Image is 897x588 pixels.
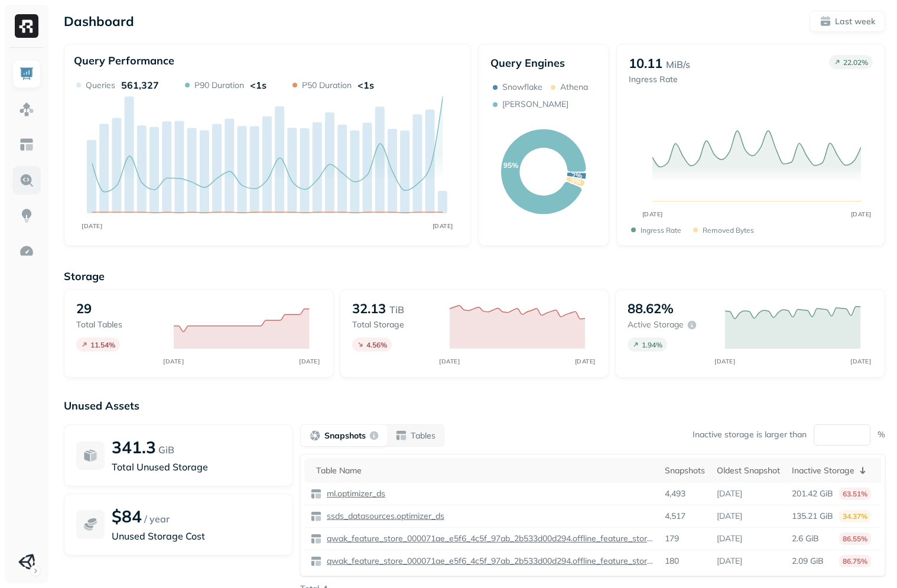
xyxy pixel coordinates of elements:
[112,506,142,527] p: $84
[792,511,833,522] p: 135.21 GiB
[366,340,387,349] p: 4.56 %
[76,300,92,317] p: 29
[411,430,435,441] p: Tables
[717,488,742,499] p: [DATE]
[839,488,871,500] p: 63.51%
[15,14,38,38] img: Ryft
[64,13,134,30] p: Dashboard
[302,80,352,91] p: P50 Duration
[570,177,581,186] text: 3%
[324,488,385,499] p: ml.optimizer_ds
[322,511,444,522] a: ssds_datasources.optimizer_ds
[642,210,662,218] tspan: [DATE]
[310,488,322,500] img: table
[571,171,582,180] text: 2%
[490,56,597,70] p: Query Engines
[715,358,736,365] tspan: [DATE]
[322,555,653,567] a: qwak_feature_store_000071ae_e5f6_4c5f_97ab_2b533d00d294.offline_feature_store_arpumizer_game_user...
[112,437,156,457] p: 341.3
[839,510,871,522] p: 34.37%
[19,102,34,117] img: Assets
[158,443,174,457] p: GiB
[717,465,780,476] div: Oldest Snapshot
[642,340,662,349] p: 1.94 %
[74,54,174,67] p: Query Performance
[112,460,281,474] p: Total Unused Storage
[629,74,690,85] p: Ingress Rate
[299,358,320,365] tspan: [DATE]
[629,55,662,72] p: 10.11
[433,222,453,230] tspan: [DATE]
[324,430,366,441] p: Snapshots
[666,57,690,72] p: MiB/s
[628,319,684,330] p: Active storage
[310,511,322,522] img: table
[703,226,754,235] p: Removed bytes
[90,340,115,349] p: 11.54 %
[144,512,170,526] p: / year
[575,358,596,365] tspan: [DATE]
[503,161,518,170] text: 95%
[194,80,244,91] p: P90 Duration
[560,82,588,93] p: Athena
[19,66,34,82] img: Dashboard
[86,80,115,91] p: Queries
[810,11,885,32] button: Last week
[310,533,322,545] img: table
[64,399,885,412] p: Unused Assets
[665,488,685,499] p: 4,493
[628,300,674,317] p: 88.62%
[19,137,34,152] img: Asset Explorer
[352,300,386,317] p: 32.13
[64,269,885,283] p: Storage
[502,99,568,110] p: [PERSON_NAME]
[357,79,374,91] p: <1s
[164,358,184,365] tspan: [DATE]
[877,429,885,440] p: %
[693,429,807,440] p: Inactive storage is larger than
[121,79,159,91] p: 561,327
[792,488,833,499] p: 201.42 GiB
[250,79,266,91] p: <1s
[19,173,34,188] img: Query Explorer
[19,208,34,223] img: Insights
[665,511,685,522] p: 4,517
[792,465,854,476] p: Inactive Storage
[352,319,438,330] p: Total storage
[76,319,162,330] p: Total tables
[665,533,679,544] p: 179
[502,82,542,93] p: Snowflake
[322,488,385,499] a: ml.optimizer_ds
[792,533,819,544] p: 2.6 GiB
[717,555,742,567] p: [DATE]
[839,532,871,545] p: 86.55%
[310,555,322,567] img: table
[835,16,875,27] p: Last week
[792,555,824,567] p: 2.09 GiB
[324,533,653,544] p: qwak_feature_store_000071ae_e5f6_4c5f_97ab_2b533d00d294.offline_feature_store_arpumizer_user_leve...
[18,554,35,570] img: Unity
[717,533,742,544] p: [DATE]
[324,555,653,567] p: qwak_feature_store_000071ae_e5f6_4c5f_97ab_2b533d00d294.offline_feature_store_arpumizer_game_user...
[665,555,679,567] p: 180
[850,210,871,218] tspan: [DATE]
[324,511,444,522] p: ssds_datasources.optimizer_ds
[851,358,872,365] tspan: [DATE]
[389,303,404,317] p: TiB
[316,465,653,476] div: Table Name
[843,58,868,67] p: 22.02 %
[839,555,871,567] p: 86.75%
[439,358,460,365] tspan: [DATE]
[19,243,34,259] img: Optimization
[322,533,653,544] a: qwak_feature_store_000071ae_e5f6_4c5f_97ab_2b533d00d294.offline_feature_store_arpumizer_user_leve...
[82,222,102,230] tspan: [DATE]
[641,226,681,235] p: Ingress Rate
[717,511,742,522] p: [DATE]
[112,529,281,543] p: Unused Storage Cost
[665,465,705,476] div: Snapshots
